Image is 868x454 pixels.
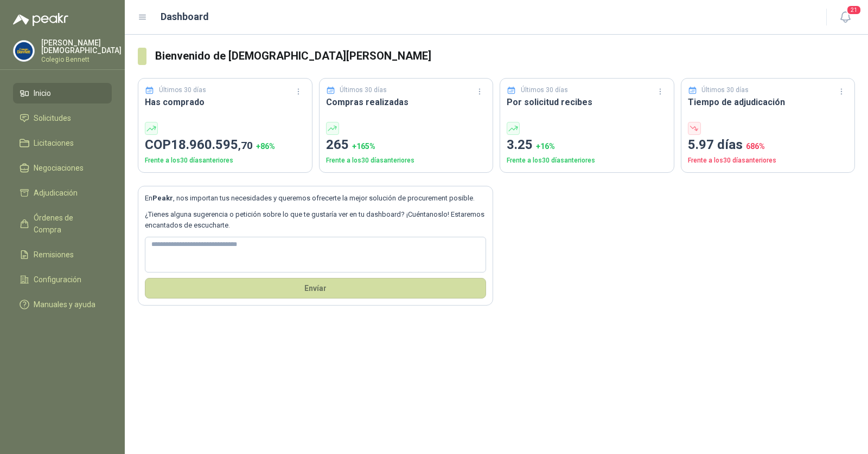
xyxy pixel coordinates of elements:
span: Solicitudes [34,112,71,124]
p: Frente a los 30 días anteriores [688,155,848,166]
img: Company Logo [14,41,34,61]
h3: Tiempo de adjudicación [688,95,848,109]
span: Inicio [34,87,51,99]
a: Remisiones [13,244,112,265]
h3: Por solicitud recibes [507,95,667,109]
h3: Bienvenido de [DEMOGRAPHIC_DATA][PERSON_NAME] [155,48,855,64]
a: Inicio [13,83,112,103]
b: Peakr [152,194,173,202]
a: Negociaciones [13,158,112,178]
span: ,70 [238,139,253,152]
span: 686 % [746,142,765,151]
a: Órdenes de Compra [13,207,112,240]
h3: Has comprado [145,95,305,109]
span: Negociaciones [34,162,84,174]
p: Frente a los 30 días anteriores [507,155,667,166]
button: Envíar [145,278,486,299]
a: Configuración [13,269,112,290]
p: ¿Tienes alguna sugerencia o petición sobre lo que te gustaría ver en tu dashboard? ¡Cuéntanoslo! ... [145,209,486,231]
p: Últimos 30 días [159,85,206,95]
p: 3.25 [507,135,667,155]
span: + 86 % [256,142,275,151]
p: 265 [326,135,487,155]
p: COP [145,135,305,155]
a: Solicitudes [13,108,112,128]
p: Últimos 30 días [521,85,568,95]
span: + 16 % [536,142,555,151]
span: Órdenes de Compra [34,212,101,236]
h3: Compras realizadas [326,95,487,109]
p: Últimos 30 días [701,85,749,95]
p: En , nos importan tus necesidades y queremos ofrecerte la mejor solución de procurement posible. [145,193,486,204]
a: Licitaciones [13,133,112,153]
p: Frente a los 30 días anteriores [145,155,305,166]
span: 18.960.595 [171,137,253,152]
span: 21 [846,5,861,15]
span: Manuales y ayuda [34,299,95,310]
p: 5.97 días [688,135,848,155]
h1: Dashboard [161,9,209,24]
a: Manuales y ayuda [13,294,112,315]
span: Remisiones [34,249,74,261]
p: [PERSON_NAME] [DEMOGRAPHIC_DATA] [41,39,122,54]
span: Configuración [34,274,81,286]
span: Licitaciones [34,137,74,149]
p: Últimos 30 días [340,85,387,95]
button: 21 [835,8,855,27]
p: Colegio Bennett [41,56,122,63]
span: + 165 % [352,142,375,151]
a: Adjudicación [13,183,112,203]
span: Adjudicación [34,187,78,199]
p: Frente a los 30 días anteriores [326,155,487,166]
img: Logo peakr [13,13,68,26]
